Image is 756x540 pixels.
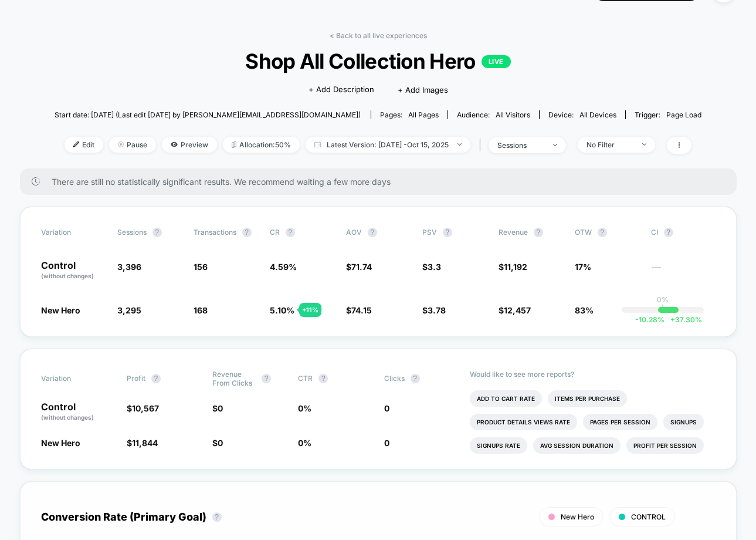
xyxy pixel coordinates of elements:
[384,403,389,413] span: 0
[212,370,256,387] span: Revenue From Clicks
[132,403,159,413] span: 10,567
[651,264,716,281] span: ---
[443,228,452,237] button: ?
[223,137,300,153] span: Allocation: 50%
[482,55,511,68] p: LIVE
[457,110,530,119] div: Audience:
[422,262,441,272] span: $
[428,262,441,272] span: 3.3
[663,414,704,430] li: Signups
[127,438,158,448] span: $
[575,262,591,272] span: 17%
[298,374,313,383] span: CTR
[662,304,664,313] p: |
[635,315,665,324] span: -10.28 %
[109,137,156,153] span: Pause
[346,228,362,237] span: AOV
[298,438,311,448] span: 0 %
[152,228,162,237] button: ?
[398,85,448,95] span: + Add Images
[65,137,103,153] span: Edit
[470,414,577,430] li: Product Details Views Rate
[470,437,527,454] li: Signups Rate
[548,390,627,407] li: Items Per Purchase
[664,228,673,237] button: ?
[351,262,372,272] span: 71.74
[346,305,372,315] span: $
[346,262,372,272] span: $
[318,374,328,383] button: ?
[368,228,377,237] button: ?
[499,228,528,237] span: Revenue
[635,110,701,119] div: Trigger:
[428,305,446,315] span: 3.78
[218,438,223,448] span: 0
[583,414,657,430] li: Pages Per Session
[499,262,527,272] span: $
[575,305,594,315] span: 83%
[194,305,208,315] span: 168
[657,295,669,304] p: 0%
[212,438,223,448] span: $
[151,374,161,383] button: ?
[631,512,666,521] span: CONTROL
[457,143,462,146] img: end
[298,403,311,413] span: 0 %
[587,140,633,149] div: No Filter
[194,262,208,272] span: 156
[162,137,217,153] span: Preview
[55,110,361,119] span: Start date: [DATE] (Last edit [DATE] by [PERSON_NAME][EMAIL_ADDRESS][DOMAIN_NAME])
[314,141,321,147] img: calendar
[626,437,704,454] li: Profit Per Session
[117,228,147,237] span: Sessions
[270,305,294,315] span: 5.10 %
[411,374,420,383] button: ?
[270,262,297,272] span: 4.59 %
[232,141,236,148] img: rebalance
[598,228,607,237] button: ?
[127,403,159,413] span: $
[242,228,252,237] button: ?
[73,141,79,147] img: edit
[666,110,701,119] span: Page Load
[262,374,271,383] button: ?
[41,402,115,422] p: Control
[308,84,374,96] span: + Add Description
[476,137,489,154] span: |
[642,143,646,146] img: end
[41,261,106,281] p: Control
[384,374,405,383] span: Clicks
[575,228,639,237] span: OTW
[41,305,80,315] span: New Hero
[117,305,141,315] span: 3,295
[212,403,223,413] span: $
[41,414,94,421] span: (without changes)
[194,228,236,237] span: Transactions
[504,305,531,315] span: 12,457
[351,305,372,315] span: 74.15
[52,177,713,187] span: There are still no statistically significant results. We recommend waiting a few more days
[422,228,437,237] span: PSV
[132,438,158,448] span: 11,844
[117,262,141,272] span: 3,396
[118,141,124,147] img: end
[422,305,446,315] span: $
[504,262,527,272] span: 11,192
[651,228,716,237] span: CI
[496,110,530,119] span: All Visitors
[665,315,702,324] span: 37.30 %
[212,512,222,522] button: ?
[553,144,557,146] img: end
[408,110,439,119] span: all pages
[539,110,625,119] span: Device:
[41,272,94,279] span: (without changes)
[87,49,669,73] span: Shop All Collection Hero
[127,374,145,383] span: Profit
[497,141,544,150] div: sessions
[380,110,439,119] div: Pages:
[384,438,389,448] span: 0
[533,437,621,454] li: Avg Session Duration
[41,370,106,387] span: Variation
[286,228,295,237] button: ?
[330,31,427,40] a: < Back to all live experiences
